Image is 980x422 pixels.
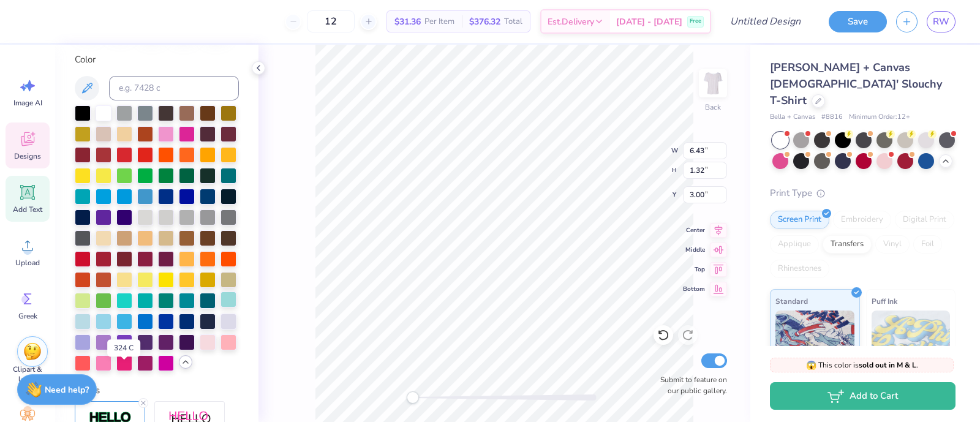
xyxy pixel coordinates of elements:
div: Print Type [770,186,956,200]
span: Bella + Canvas [770,112,815,122]
span: $376.32 [469,15,500,28]
span: This color is . [806,360,918,371]
img: Puff Ink [872,311,951,372]
strong: sold out in M & L [859,360,916,370]
span: Minimum Order: 12 + [849,112,910,122]
div: Rhinestones [770,260,829,278]
span: Upload [15,258,40,268]
span: [PERSON_NAME] + Canvas [DEMOGRAPHIC_DATA]' Slouchy T-Shirt [770,60,942,108]
div: 324 C [107,339,140,356]
strong: Need help? [45,384,89,396]
span: Per Item [424,15,454,28]
input: Untitled Design [720,9,810,34]
div: Embroidery [833,211,891,229]
span: # 8816 [821,112,843,122]
span: Top [683,265,705,274]
div: Digital Print [895,211,954,229]
span: [DATE] - [DATE] [616,15,682,28]
div: Accessibility label [407,391,419,404]
span: Image AI [13,98,42,108]
input: – – [307,10,355,32]
div: Back [705,102,721,113]
label: Submit to feature on our public gallery. [654,374,727,396]
input: e.g. 7428 c [109,76,239,100]
img: Back [701,71,725,96]
div: Screen Print [770,211,829,229]
span: $31.36 [394,15,421,28]
div: Transfers [823,235,872,254]
button: Save [829,11,887,32]
span: Puff Ink [872,295,897,307]
span: Total [504,15,522,28]
div: Foil [913,235,942,254]
div: Applique [770,235,819,254]
a: RW [927,11,956,32]
span: Designs [14,151,41,161]
span: RW [933,15,949,29]
span: Bottom [683,284,705,294]
span: Free [690,17,701,26]
div: Vinyl [875,235,910,254]
button: Add to Cart [770,382,956,410]
label: Color [75,53,239,67]
span: Add Text [13,205,42,214]
span: Center [683,225,705,235]
span: Est. Delivery [548,15,594,28]
span: Clipart & logos [7,364,48,384]
span: Standard [775,295,808,307]
span: 😱 [806,360,816,371]
img: Standard [775,311,854,372]
span: Middle [683,245,705,255]
span: Greek [18,311,37,321]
